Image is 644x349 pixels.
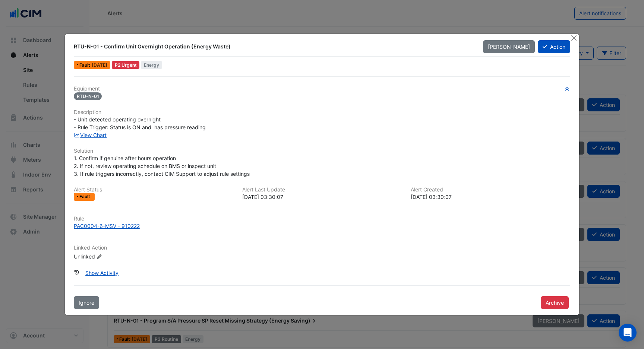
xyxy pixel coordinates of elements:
[97,254,102,259] fa-icon: Edit Linked Action
[79,299,94,306] span: Ignore
[74,187,233,193] h6: Alert Status
[619,324,637,342] div: Open Intercom Messenger
[74,43,474,50] div: RTU-N-01 - Confirm Unit Overnight Operation (Energy Waste)
[79,63,92,67] span: Fault
[483,40,535,53] button: [PERSON_NAME]
[541,296,569,309] button: Archive
[92,62,107,68] span: Wed 09-Jul-2025 18:30 AEST
[411,187,570,193] h6: Alert Created
[74,92,102,100] span: RTU-N-01
[570,34,578,42] button: Close
[141,61,162,69] span: Energy
[74,222,570,230] a: PAC0004-6-MSV - 910222
[74,252,163,260] div: Unlinked
[74,132,107,138] a: View Chart
[74,155,250,177] span: 1. Confirm if genuine after hours operation 2. If not, review operating schedule on BMS or inspec...
[112,61,140,69] div: P2 Urgent
[411,193,570,201] div: [DATE] 03:30:07
[79,194,92,199] span: Fault
[74,222,140,230] div: PAC0004-6-MSV - 910222
[74,86,570,92] h6: Equipment
[74,109,570,115] h6: Description
[538,40,570,53] button: Action
[74,296,99,309] button: Ignore
[74,116,206,130] span: - Unit detected operating overnight - Rule Trigger: Status is ON and has pressure reading
[488,44,530,50] span: [PERSON_NAME]
[80,266,123,279] button: Show Activity
[242,187,402,193] h6: Alert Last Update
[74,245,570,251] h6: Linked Action
[74,148,570,154] h6: Solution
[74,216,570,222] h6: Rule
[242,193,402,201] div: [DATE] 03:30:07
